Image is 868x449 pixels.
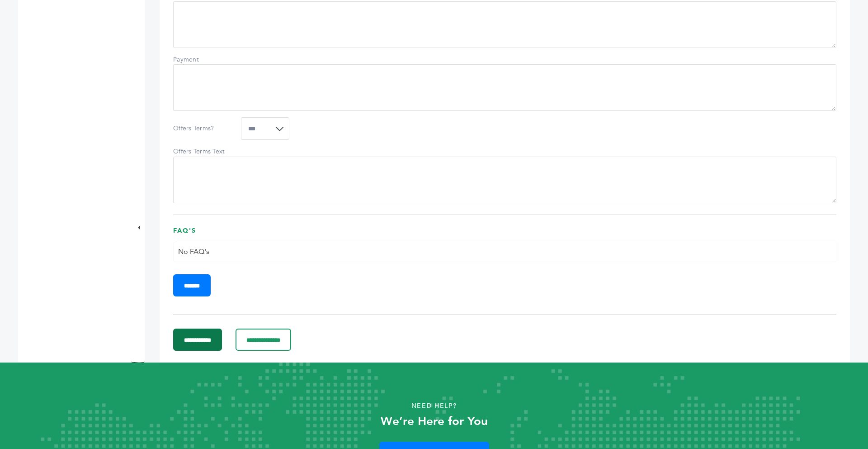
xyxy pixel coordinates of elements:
p: Need Help? [43,399,825,413]
label: Offers Terms Text [173,147,236,156]
label: Offers Terms? [173,124,236,133]
h3: FAQ's [173,226,836,242]
span: No FAQ's [178,247,209,257]
label: Payment [173,55,236,64]
strong: We’re Here for You [381,413,488,430]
